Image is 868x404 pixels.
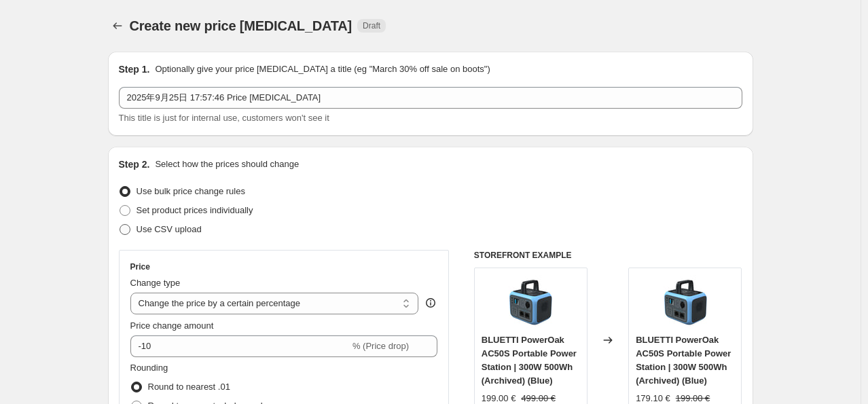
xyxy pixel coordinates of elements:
[148,382,230,392] span: Round to nearest .01
[119,113,329,123] span: This title is just for internal use, customers won't see it
[352,341,409,351] span: % (Price drop)
[482,335,577,386] span: BLUETTI PowerOak AC50S Portable Power Station | 300W 500Wh (Archived) (Blue)
[130,363,168,373] span: Rounding
[130,278,181,288] span: Change type
[130,320,214,331] span: Price change amount
[155,158,299,171] p: Select how the prices should change
[363,20,380,31] span: Draft
[119,62,150,76] h2: Step 1.
[636,335,731,386] span: BLUETTI PowerOak AC50S Portable Power Station | 300W 500Wh (Archived) (Blue)
[658,275,712,329] img: 2a_80x.jpg
[137,205,253,215] span: Set product prices individually
[108,16,127,35] button: Price change jobs
[474,250,742,261] h6: STOREFRONT EXAMPLE
[130,18,352,33] span: Create new price [MEDICAL_DATA]
[130,261,150,272] h3: Price
[119,87,742,109] input: 30% off holiday sale
[119,158,150,171] h2: Step 2.
[424,296,437,310] div: help
[137,224,202,234] span: Use CSV upload
[503,275,558,329] img: 2a_80x.jpg
[137,186,245,196] span: Use bulk price change rules
[130,335,350,357] input: -15
[155,62,490,76] p: Optionally give your price [MEDICAL_DATA] a title (eg "March 30% off sale on boots")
